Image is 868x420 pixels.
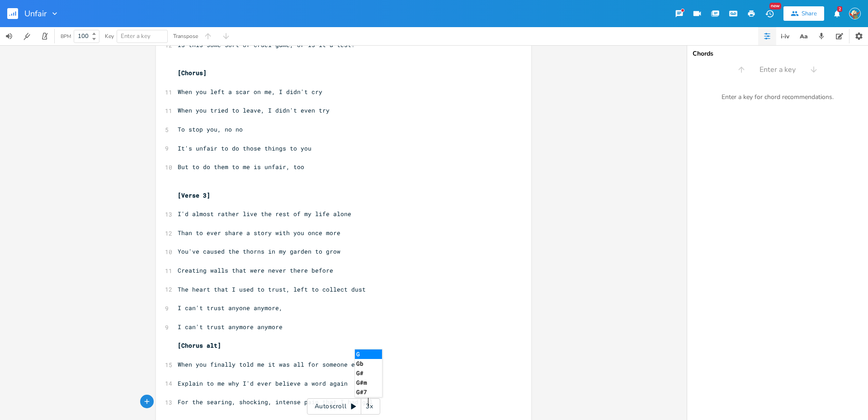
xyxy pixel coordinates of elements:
[355,368,382,378] li: G#
[307,398,380,415] div: Autoscroll
[178,341,221,349] span: [Chorus alt]
[24,9,47,18] span: Unfair
[760,5,778,22] button: New
[61,34,71,39] div: BPM
[802,9,817,18] div: Share
[849,8,861,19] img: Jo Rowe
[355,349,382,359] li: G
[178,69,207,77] span: [Chorus]
[355,359,382,368] li: Gb
[173,33,198,39] div: Transpose
[361,398,377,415] div: 3x
[178,398,373,406] span: For the searing, shocking, intense pain that I had gel
[828,5,846,22] button: 2
[178,247,340,255] span: You've caused the thorns in my garden to grow
[178,304,283,312] span: I can't trust anyone anymore,
[178,41,355,49] span: Is this some sort of cruel game, or is it a test?
[355,378,382,387] li: G#m
[121,32,151,40] span: Enter a key
[178,210,351,218] span: I'd almost rather live the rest of my life alone
[178,88,322,96] span: When you left a scar on me, I didn't cry
[783,6,824,21] button: Share
[769,3,781,9] div: New
[178,163,304,171] span: But to do them to me is unfair, too
[837,6,842,12] div: 2
[178,266,333,274] span: Creating walls that were never there before
[178,191,210,199] span: [Verse 3]
[693,51,863,57] div: Chords
[178,125,243,133] span: To stop you, no no
[355,387,382,397] li: G#7
[178,144,311,152] span: It's unfair to do those things to you
[178,379,348,387] span: Explain to me why I'd ever believe a word again
[178,229,340,237] span: Than to ever share a story with you once more
[178,285,366,293] span: The heart that I used to trust, left to collect dust
[759,65,796,75] span: Enter a key
[687,88,868,107] div: Enter a key for chord recommendations.
[178,106,330,114] span: When you tried to leave, I didn't even try
[105,33,114,39] div: Key
[178,323,283,331] span: I can't trust anymore anymore
[178,360,366,368] span: When you finally told me it was all for someone else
